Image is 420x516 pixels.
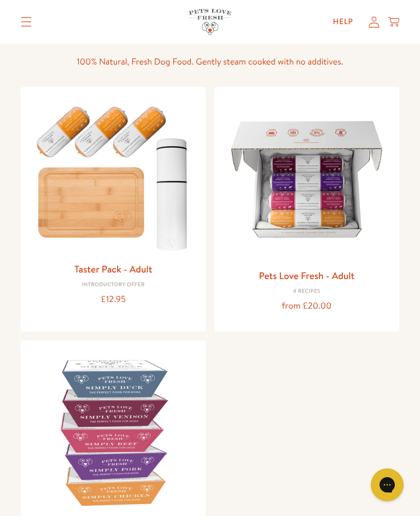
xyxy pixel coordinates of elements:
[30,282,197,288] div: Introductory Offer
[30,292,197,307] div: £12.95
[365,465,409,505] iframe: Gorgias live chat messenger
[189,9,231,34] img: Pets Love Fresh
[12,8,40,36] summary: Translation missing: en.sections.header.menu
[30,96,197,256] img: Taster Pack - Adult
[35,26,385,45] h1: Adult Dog Food
[223,288,390,295] div: 4 Recipes
[77,56,343,68] span: 100% Natural, Fresh Dog Food. Gently steam cooked with no additives.
[223,96,390,263] img: Pets Love Fresh - Adult
[324,11,362,33] a: Help
[74,262,152,276] a: Taster Pack - Adult
[259,269,354,282] a: Pets Love Fresh - Adult
[223,299,390,314] div: from £20.00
